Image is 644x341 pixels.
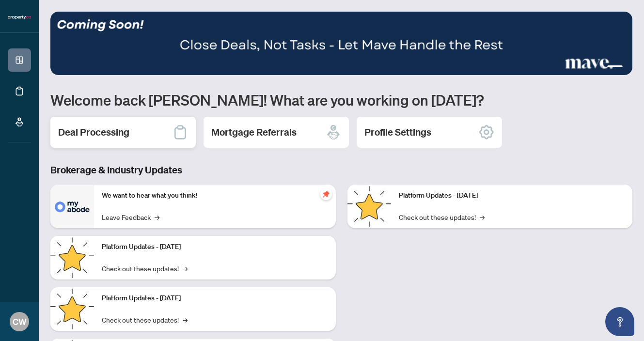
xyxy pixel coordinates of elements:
img: We want to hear what you think! [50,185,94,228]
a: Check out these updates!→ [102,314,188,325]
button: 3 [599,65,603,69]
button: Open asap [605,307,634,336]
a: Check out these updates!→ [102,263,188,274]
button: 2 [592,65,596,69]
a: Check out these updates!→ [399,212,485,222]
h2: Deal Processing [58,125,129,139]
p: Platform Updates - [DATE] [399,190,625,201]
h2: Mortgage Referrals [211,125,297,139]
span: → [183,263,188,274]
img: Slide 3 [50,12,632,75]
img: Platform Updates - July 21, 2025 [50,287,94,331]
button: 4 [607,65,623,69]
a: Leave Feedback→ [102,212,159,222]
p: We want to hear what you think! [102,190,328,201]
p: Platform Updates - [DATE] [102,242,328,252]
span: CW [13,315,27,328]
span: → [480,212,485,222]
img: logo [8,15,31,20]
span: pushpin [320,188,332,200]
h1: Welcome back [PERSON_NAME]! What are you working on [DATE]? [50,91,632,109]
p: Platform Updates - [DATE] [102,293,328,304]
span: → [183,314,188,325]
img: Platform Updates - September 16, 2025 [50,236,94,279]
h2: Profile Settings [364,125,431,139]
h3: Brokerage & Industry Updates [50,163,632,177]
img: Platform Updates - June 23, 2025 [347,185,391,228]
button: 1 [584,65,588,69]
span: → [155,212,159,222]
